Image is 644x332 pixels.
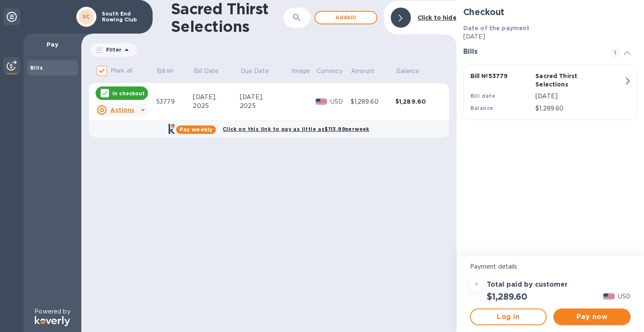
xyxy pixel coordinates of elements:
button: Log in [470,308,547,325]
span: Due Date [241,67,280,76]
p: In checkout [112,90,145,97]
div: 53779 [156,97,193,106]
p: Powered by [34,307,70,316]
p: [DATE] [463,32,637,41]
b: Click to hide [418,14,457,21]
div: $1,289.60 [351,97,395,106]
img: Logo [35,316,70,326]
b: Balance [470,105,493,111]
p: Filter [103,46,122,53]
b: Bill date [470,93,496,99]
div: = [470,278,483,291]
h3: Bills [463,48,600,56]
button: Bill №53779Sacred Thirst SelectionsBill date[DATE]Balance$1,289.60 [463,65,637,120]
span: Pay now [560,312,624,322]
span: Balance [396,67,431,76]
p: Bill № [157,67,174,76]
img: USD [603,293,615,299]
div: 2025 [240,102,291,110]
p: Sacred Thirst Selections [535,72,597,89]
button: Pay now [553,308,631,325]
b: Bills [30,65,43,71]
p: USD [330,97,351,106]
h2: Checkout [463,7,637,17]
h2: $1,289.60 [487,291,527,302]
span: Log in [478,312,540,322]
p: [DATE] [535,92,623,101]
p: $1,289.60 [535,104,623,113]
p: South End Rowing Club [102,11,144,23]
b: Date of the payment [463,25,530,31]
div: [DATE], [193,93,240,102]
b: SC [83,13,90,20]
img: USD [316,99,327,105]
p: Balance [396,67,420,76]
button: Addbill [314,11,377,24]
p: Bill № 53779 [470,72,532,80]
p: Payment details [470,262,631,271]
b: Pay weekly [179,126,213,133]
p: Pay [30,40,75,49]
p: Due Date [241,67,269,76]
div: [DATE], [240,93,291,102]
h3: Total paid by customer [487,281,568,289]
p: Currency [317,67,343,76]
span: Bill Date [194,67,229,76]
p: USD [618,292,631,301]
p: Bill Date [194,67,218,76]
u: Actions [110,107,134,113]
span: Add bill [322,13,370,23]
p: Mark all [111,66,132,75]
span: Amount [351,67,385,76]
span: 1 [610,48,621,58]
b: Click on this link to pay as little as $113.89 per week [223,126,369,132]
span: Bill № [157,67,185,76]
div: $1,289.60 [395,97,441,106]
p: Amount [351,67,374,76]
p: Image [291,67,310,76]
div: 2025 [193,102,240,110]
